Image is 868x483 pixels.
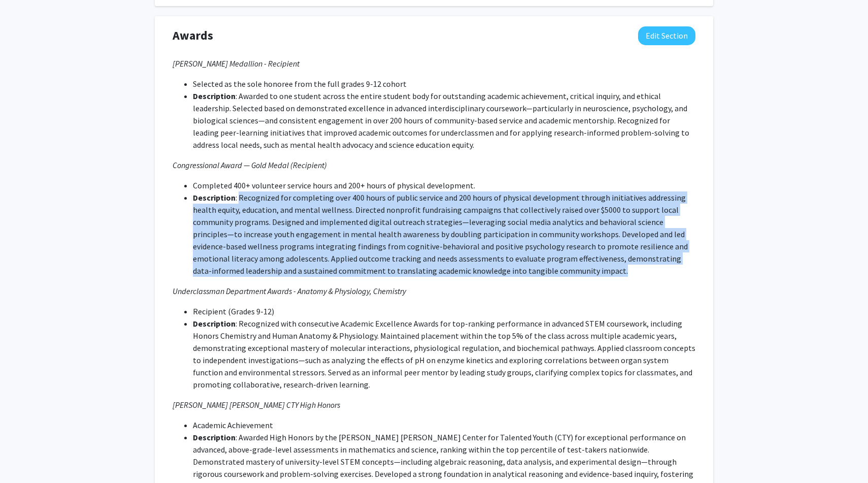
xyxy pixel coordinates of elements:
button: Edit Awards [638,26,695,45]
span: Awards [173,26,213,45]
li: : Recognized with consecutive Academic Excellence Awards for top-ranking performance in advanced ... [193,317,695,391]
strong: Description [193,432,236,442]
strong: Description [193,91,236,101]
em: [PERSON_NAME] [PERSON_NAME] CTY High Honors [173,400,340,410]
iframe: Chat [8,437,43,475]
li: Academic Achievement [193,419,695,431]
span: : Awarded to one student across the entire student body for outstanding academic achievement, cri... [193,91,689,150]
span: Selected as the sole honoree from the full grades 9-12 cohort [193,79,407,89]
li: : Recognized for completing over 400 hours of public service and 200 hours of physical developmen... [193,191,695,277]
strong: Description [193,192,236,203]
em: Congressional Award — Gold Medal (Recipient) [173,160,327,170]
em: [PERSON_NAME] Medallion - Recipient [173,58,299,69]
em: Underclassman Department Awards - Anatomy & Physiology, Chemistry [173,286,406,296]
li: Completed 400+ volunteer service hours and 200+ hours of physical development. [193,179,695,191]
li: Recipient (Grades 9-12) [193,305,695,317]
strong: Description [193,318,236,329]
